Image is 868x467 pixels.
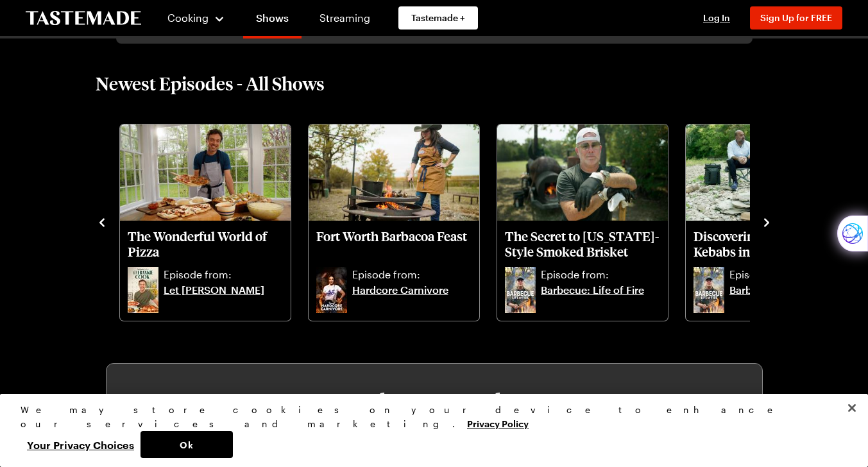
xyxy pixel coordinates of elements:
div: Discovering Indian Lamb Kebabs in Nashville [686,124,856,321]
p: The Wonderful World of Pizza [128,228,283,259]
button: navigate to previous item [96,214,108,229]
a: More information about your privacy, opens in a new tab [467,417,529,429]
p: Episode from: [164,267,283,282]
a: Shows [243,3,302,38]
a: Fort Worth Barbacoa Feast [316,228,472,264]
p: The Secret to [US_STATE]-Style Smoked Brisket [505,228,660,259]
p: Discovering Indian Lamb Kebabs in [GEOGRAPHIC_DATA] [694,228,849,259]
button: Sign Up for FREE [750,6,842,30]
div: 6 / 10 [119,121,307,322]
a: Tastemade + [398,6,478,30]
a: Barbecue: Life of Fire [541,282,660,313]
img: The Wonderful World of Pizza [120,124,291,221]
button: Cooking [167,3,225,33]
div: The Wonderful World of Pizza [120,124,291,321]
span: Sign Up for FREE [760,12,832,23]
span: Tastemade + [411,12,465,24]
a: Let [PERSON_NAME] [164,282,283,313]
button: Close [838,394,866,422]
div: Fort Worth Barbacoa Feast [309,124,479,321]
img: Fort Worth Barbacoa Feast [309,124,479,221]
button: Your Privacy Choices [21,431,140,458]
img: The Secret to Texas-Style Smoked Brisket [497,124,668,221]
p: Episode from: [541,267,660,282]
button: navigate to next item [760,214,773,229]
div: The Secret to Texas-Style Smoked Brisket [497,124,668,321]
div: 8 / 10 [496,121,685,322]
a: Hardcore Carnivore [352,282,472,313]
button: Ok [140,431,233,458]
h2: Newest Episodes - All Shows [96,72,325,95]
a: The Secret to Texas-Style Smoked Brisket [505,228,660,264]
p: Fort Worth Barbacoa Feast [316,228,472,259]
span: Cooking [167,12,208,24]
span: Log In [703,12,730,23]
a: The Wonderful World of Pizza [128,228,283,264]
div: 7 / 10 [307,121,496,322]
img: Discovering Indian Lamb Kebabs in Nashville [686,124,856,221]
h3: Where to Watch [145,389,724,412]
button: Log In [691,12,742,24]
p: Episode from: [352,267,472,282]
div: Privacy [21,403,837,458]
p: Episode from: [729,267,849,282]
a: Discovering Indian Lamb Kebabs in Nashville [694,228,849,264]
div: We may store cookies on your device to enhance our services and marketing. [21,403,837,431]
a: Barbecue: Life of Fire [729,282,849,313]
a: To Tastemade Home Page [26,11,141,26]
